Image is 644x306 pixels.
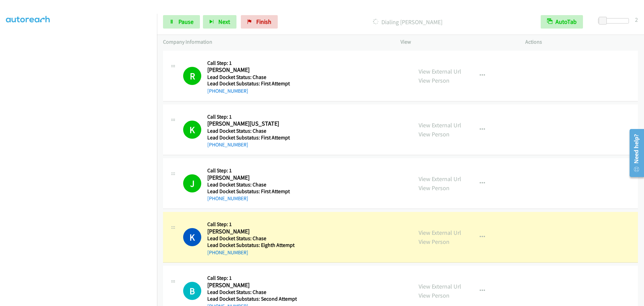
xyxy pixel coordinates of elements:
h2: [PERSON_NAME] [207,228,295,235]
h5: Call Step: 1 [207,167,295,174]
a: View External Url [419,121,461,129]
h5: Lead Docket Substatus: First Attempt [207,134,295,141]
h5: Lead Docket Status: Chase [207,181,295,188]
span: Pause [178,18,194,26]
a: View External Url [419,175,461,183]
div: 2 [635,15,638,24]
h5: Lead Docket Substatus: Second Attempt [207,296,297,302]
h2: [PERSON_NAME] [207,281,295,289]
h1: K [183,121,201,139]
h5: Lead Docket Substatus: First Attempt [207,80,295,87]
h5: Lead Docket Status: Chase [207,289,297,296]
a: [PHONE_NUMBER] [207,88,248,94]
a: Finish [241,15,278,29]
a: View External Url [419,282,461,290]
a: [PHONE_NUMBER] [207,249,248,256]
span: Next [218,18,230,26]
a: [PHONE_NUMBER] [207,141,248,148]
a: View Person [419,238,449,246]
div: The call is yet to be attempted [183,282,201,300]
h1: R [183,67,201,85]
h1: B [183,282,201,300]
a: View Person [419,130,449,138]
h5: Lead Docket Substatus: Eighth Attempt [207,242,295,249]
h2: [PERSON_NAME] [207,66,295,74]
h5: Lead Docket Status: Chase [207,235,295,242]
a: View Person [419,184,449,192]
h5: Call Step: 1 [207,275,297,281]
p: Dialing [PERSON_NAME] [287,17,529,27]
h5: Call Step: 1 [207,114,295,120]
a: View External Url [419,229,461,236]
p: Company Information [163,38,388,46]
h2: [PERSON_NAME][US_STATE] [207,120,295,128]
span: Finish [256,18,271,26]
a: [PHONE_NUMBER] [207,195,248,202]
button: Next [203,15,236,29]
button: AutoTab [541,15,583,29]
h2: [PERSON_NAME] [207,174,295,182]
h5: Lead Docket Substatus: First Attempt [207,188,295,195]
h1: J [183,174,201,192]
a: View Person [419,292,449,299]
iframe: Resource Center [625,126,644,180]
h1: K [183,228,201,246]
a: View Person [419,77,449,84]
h5: Call Step: 1 [207,221,295,228]
a: Pause [163,15,200,29]
p: Actions [525,38,638,46]
h5: Call Step: 1 [207,60,295,67]
h5: Lead Docket Status: Chase [207,74,295,81]
a: View External Url [419,68,461,75]
p: View [400,38,513,46]
h5: Lead Docket Status: Chase [207,128,295,134]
